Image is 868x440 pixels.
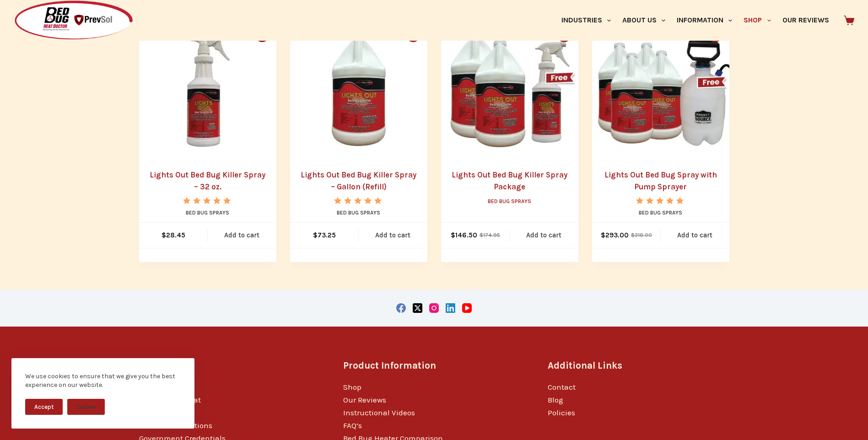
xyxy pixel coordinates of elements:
a: Lights Out Bed Bug Killer Spray – 32 oz. [150,170,265,191]
a: Lights Out Bed Bug Killer Spray Package [452,170,567,191]
span: $ [631,232,635,238]
a: Bed Bug Sprays [186,209,229,216]
span: $ [601,231,605,239]
picture: LightsOutPackage [441,21,578,158]
a: Lights Out Bed Bug Killer Spray – Gallon (Refill) [301,170,416,191]
span: Rated out of 5 [334,197,383,225]
a: Add to cart: “Lights Out Bed Bug Killer Spray - Gallon (Refill)” [359,223,427,248]
a: Lights Out Bed Bug Spray with Pump Sprayer [592,21,729,158]
a: Instagram [429,303,439,313]
a: Instructional Videos [343,408,415,417]
picture: lights-out-qt-sprayer [139,21,276,158]
bdi: 318.00 [631,232,652,238]
a: Add to cart: “Lights Out Bed Bug Killer Spray - 32 oz.” [208,223,276,248]
a: Lights Out Bed Bug Killer Spray Package [441,21,578,158]
div: We use cookies to ensure that we give you the best experience on our website. [25,372,181,390]
bdi: 174.95 [480,232,500,238]
span: $ [480,232,483,238]
button: Decline [67,399,105,415]
span: $ [162,231,166,239]
a: YouTube [462,303,472,313]
h3: Additional Links [548,359,729,373]
img: Lights Out Bed Bug Killer Spray - Gallon (Refill) [290,21,427,158]
bdi: 73.25 [313,231,336,239]
img: Lights Out Bed Bug Killer Spray - 32 oz. [139,21,276,158]
bdi: 293.00 [601,231,629,239]
bdi: 28.45 [162,231,185,239]
h3: Product Information [343,359,525,373]
a: LinkedIn [446,303,455,313]
div: Rated 5.00 out of 5 [334,197,383,204]
button: Accept [25,399,63,415]
h3: About Us [139,359,321,373]
a: Bed Bug Sprays [488,198,531,204]
a: Add to cart: “Lights Out Bed Bug Killer Spray Package” [510,223,578,248]
a: Facebook [396,303,406,313]
a: Bed Bug Sprays [639,209,682,216]
picture: lights-out-gallon [290,21,427,158]
div: Rated 5.00 out of 5 [183,197,232,204]
span: $ [313,231,318,239]
a: Contact [548,382,576,392]
button: Open LiveChat chat widget [7,4,35,31]
a: Bed Bug Sprays [337,209,380,216]
a: X (Twitter) [413,303,422,313]
a: Shop [343,382,361,392]
a: Add to cart: “Lights Out Bed Bug Spray with Pump Sprayer” [661,223,729,248]
span: Rated out of 5 [636,197,685,225]
a: Our Reviews [343,395,386,404]
a: Blog [548,395,563,404]
img: Lights Out Bed Bug Spray Package with two gallons and one 32 oz [441,21,578,158]
span: $ [451,231,455,239]
a: FAQ’s [343,421,362,430]
span: Rated out of 5 [183,197,232,225]
a: Policies [548,408,575,417]
a: Lights Out Bed Bug Spray with Pump Sprayer [604,170,717,191]
div: Rated 5.00 out of 5 [636,197,685,204]
bdi: 146.50 [451,231,477,239]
